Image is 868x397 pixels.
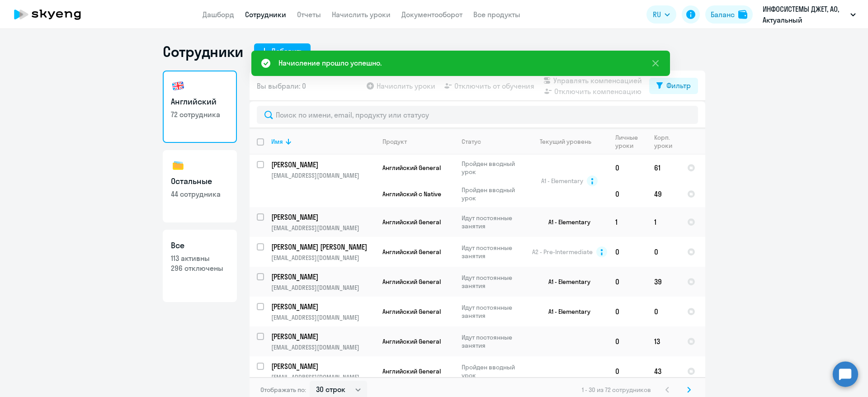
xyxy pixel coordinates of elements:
[271,242,375,252] a: [PERSON_NAME] [PERSON_NAME]
[462,274,524,290] p: Идут постоянные занятия
[608,297,647,326] td: 0
[608,155,647,181] td: 0
[271,160,375,170] a: [PERSON_NAME]
[608,237,647,267] td: 0
[462,137,481,146] div: Статус
[473,10,520,19] a: Все продукты
[171,240,229,251] h3: Все
[382,307,441,316] span: Английский General
[271,331,373,341] p: [PERSON_NAME]
[382,367,441,375] span: Английский General
[260,386,306,394] span: Отображать по:
[271,343,375,351] p: [EMAIL_ADDRESS][DOMAIN_NAME]
[738,10,747,19] img: balance
[271,171,375,180] p: [EMAIL_ADDRESS][DOMAIN_NAME]
[647,207,680,237] td: 1
[271,361,373,371] p: [PERSON_NAME]
[711,9,735,20] div: Баланс
[271,373,375,381] p: [EMAIL_ADDRESS][DOMAIN_NAME]
[171,175,229,187] h3: Остальные
[382,337,441,345] span: Английский General
[608,356,647,386] td: 0
[163,230,237,302] a: Все113 активны296 отключены
[163,150,237,222] a: Остальные44 сотрудника
[608,207,647,237] td: 1
[171,158,185,173] img: others
[163,71,237,143] a: Английский72 сотрудника
[524,267,608,297] td: A1 - Elementary
[203,10,234,19] a: Дашборд
[524,207,608,237] td: A1 - Elementary
[278,57,382,68] div: Начисление прошло успешно.
[654,133,679,150] div: Корп. уроки
[171,263,229,273] p: 296 отключены
[271,242,373,252] p: [PERSON_NAME] [PERSON_NAME]
[608,267,647,297] td: 0
[647,181,680,207] td: 49
[245,10,286,19] a: Сотрудники
[171,189,229,199] p: 44 сотрудника
[332,10,391,19] a: Начислить уроки
[763,4,847,25] p: ИНФОСИСТЕМЫ ДЖЕТ, АО, Актуальный Инфосистемы Джет
[271,284,375,292] p: [EMAIL_ADDRESS][DOMAIN_NAME]
[271,137,283,146] div: Имя
[171,253,229,263] p: 113 активны
[532,248,593,256] span: A2 - Pre-Intermediate
[649,78,698,94] button: Фильтр
[382,218,441,226] span: Английский General
[401,10,462,19] a: Документооборот
[271,302,375,312] a: [PERSON_NAME]
[540,137,591,146] div: Текущий уровень
[382,278,441,286] span: Английский General
[462,333,524,350] p: Идут постоянные занятия
[271,254,375,262] p: [EMAIL_ADDRESS][DOMAIN_NAME]
[653,9,661,20] span: RU
[462,363,524,379] p: Пройден вводный урок
[608,181,647,207] td: 0
[582,386,651,394] span: 1 - 30 из 72 сотрудников
[271,313,375,321] p: [EMAIL_ADDRESS][DOMAIN_NAME]
[271,302,373,312] p: [PERSON_NAME]
[647,297,680,326] td: 0
[171,109,229,119] p: 72 сотрудника
[271,361,375,371] a: [PERSON_NAME]
[646,5,676,24] button: RU
[163,43,243,61] h1: Сотрудники
[171,96,229,108] h3: Английский
[462,244,524,260] p: Идут постоянные занятия
[758,4,860,25] button: ИНФОСИСТЕМЫ ДЖЕТ, АО, Актуальный Инфосистемы Джет
[271,272,373,282] p: [PERSON_NAME]
[462,160,524,176] p: Пройден вводный урок
[462,303,524,320] p: Идут постоянные занятия
[541,177,583,185] span: A1 - Elementary
[647,356,680,386] td: 43
[382,190,441,198] span: Английский с Native
[257,80,306,91] span: Вы выбрали: 0
[462,186,524,202] p: Пройден вводный урок
[615,133,646,150] div: Личные уроки
[257,106,698,124] input: Поиск по имени, email, продукту или статусу
[271,137,375,146] div: Имя
[705,5,753,24] button: Балансbalance
[382,248,441,256] span: Английский General
[462,214,524,230] p: Идут постоянные занятия
[666,80,691,91] div: Фильтр
[271,224,375,232] p: [EMAIL_ADDRESS][DOMAIN_NAME]
[297,10,321,19] a: Отчеты
[254,43,311,60] button: Добавить
[647,326,680,356] td: 13
[271,331,375,341] a: [PERSON_NAME]
[271,272,375,282] a: [PERSON_NAME]
[171,79,185,93] img: english
[382,137,407,146] div: Продукт
[271,46,303,57] div: Добавить
[524,297,608,326] td: A1 - Elementary
[647,155,680,181] td: 61
[271,212,375,222] a: [PERSON_NAME]
[382,164,441,172] span: Английский General
[647,237,680,267] td: 0
[608,326,647,356] td: 0
[271,212,373,222] p: [PERSON_NAME]
[271,160,373,170] p: [PERSON_NAME]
